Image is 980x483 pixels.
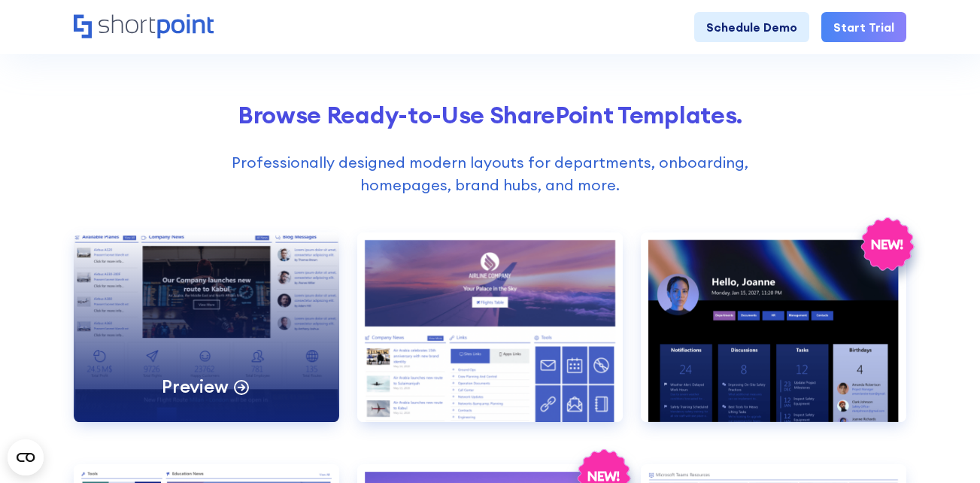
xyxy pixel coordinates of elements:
a: Home [74,14,214,40]
button: Open CMP widget [8,439,44,475]
a: Schedule Demo [694,12,809,42]
p: Preview [162,375,228,398]
a: Communication [641,232,906,446]
a: Airlines 2 [357,232,623,446]
a: Airlines 1Preview [74,232,339,446]
h2: Browse Ready-to-Use SharePoint Templates. [74,101,907,129]
iframe: Chat Widget [709,308,980,483]
p: Professionally designed modern layouts for departments, onboarding, homepages, brand hubs, and more. [195,151,785,196]
a: Start Trial [821,12,906,42]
